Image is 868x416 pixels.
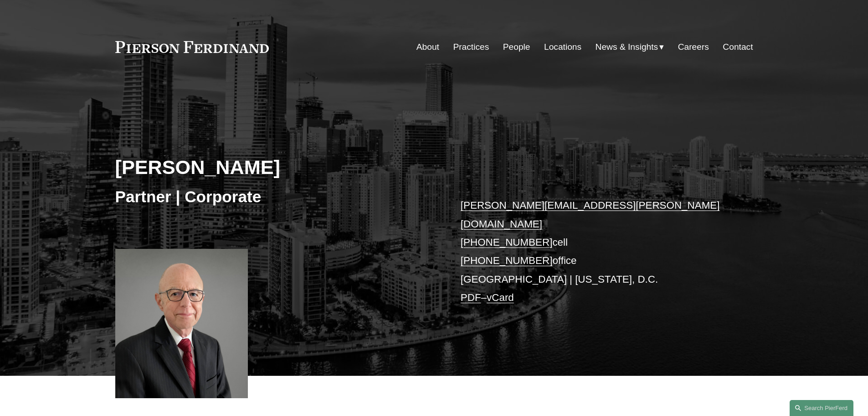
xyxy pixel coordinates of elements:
a: [PHONE_NUMBER] [461,255,553,266]
a: Practices [453,38,489,56]
a: Search this site [790,400,853,416]
span: News & Insights [596,39,658,55]
a: folder dropdown [596,38,664,56]
a: [PERSON_NAME][EMAIL_ADDRESS][PERSON_NAME][DOMAIN_NAME] [461,200,720,229]
a: About [416,38,439,56]
a: vCard [487,292,514,303]
a: Locations [544,38,581,56]
a: Contact [723,38,753,56]
a: People [503,38,530,56]
h3: Partner | Corporate [115,187,434,207]
h2: [PERSON_NAME] [115,155,434,179]
a: Careers [678,38,709,56]
a: [PHONE_NUMBER] [461,237,553,248]
p: cell office [GEOGRAPHIC_DATA] | [US_STATE], D.C. – [461,196,726,307]
a: PDF [461,292,481,303]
